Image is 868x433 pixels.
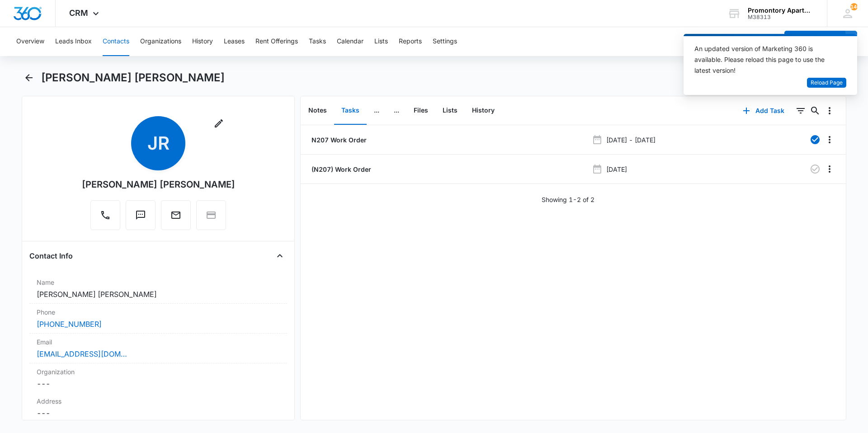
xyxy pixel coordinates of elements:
[37,307,280,317] label: Phone
[37,319,102,329] a: [PHONE_NUMBER]
[37,278,280,287] label: Name
[387,97,406,125] button: ...
[103,27,129,56] button: Contacts
[29,250,73,261] h4: Contact Info
[37,378,280,389] dd: ---
[90,200,120,230] button: Call
[29,393,287,423] div: Address---
[310,135,367,145] a: N207 Work Order
[273,249,287,263] button: Close
[37,367,280,377] label: Organization
[192,27,213,56] button: History
[301,97,334,125] button: Notes
[433,27,457,56] button: Settings
[29,274,287,304] div: Name[PERSON_NAME] [PERSON_NAME]
[542,195,594,204] p: Showing 1-2 of 2
[16,27,44,56] button: Overview
[606,165,627,174] p: [DATE]
[29,304,287,334] div: Phone[PHONE_NUMBER]
[140,27,181,56] button: Organizations
[309,27,326,56] button: Tasks
[850,3,858,10] div: notifications count
[734,100,793,122] button: Add Task
[41,71,225,85] h1: [PERSON_NAME] [PERSON_NAME]
[808,104,822,118] button: Search...
[811,79,843,87] span: Reload Page
[90,214,120,222] a: Call
[784,31,845,52] button: Add Contact
[161,200,191,230] button: Email
[126,200,156,230] button: Text
[334,97,367,125] button: Tasks
[822,104,837,118] button: Overflow Menu
[37,396,280,406] label: Address
[748,7,814,14] div: account name
[465,97,502,125] button: History
[367,97,387,125] button: ...
[337,27,363,56] button: Calendar
[399,27,422,56] button: Reports
[126,214,156,222] a: Text
[435,97,465,125] button: Lists
[406,97,435,125] button: Files
[55,27,92,56] button: Leads Inbox
[793,104,808,118] button: Filters
[22,71,36,85] button: Back
[37,289,280,300] dd: [PERSON_NAME] [PERSON_NAME]
[822,132,837,147] button: Overflow Menu
[694,43,835,76] div: An updated version of Marketing 360 is available. Please reload this page to use the latest version!
[255,27,298,56] button: Rent Offerings
[37,348,127,359] a: [EMAIL_ADDRESS][DOMAIN_NAME]
[606,135,656,145] p: [DATE] - [DATE]
[82,178,235,191] div: [PERSON_NAME] [PERSON_NAME]
[807,78,846,88] button: Reload Page
[224,27,245,56] button: Leases
[131,116,185,170] span: JR
[822,162,837,176] button: Overflow Menu
[69,8,88,18] span: CRM
[310,165,371,174] a: (N207) Work Order
[161,214,191,222] a: Email
[850,3,858,10] span: 140
[37,408,280,419] dd: ---
[37,337,280,347] label: Email
[29,363,287,393] div: Organization---
[374,27,388,56] button: Lists
[748,14,814,20] div: account id
[29,334,287,363] div: Email[EMAIL_ADDRESS][DOMAIN_NAME]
